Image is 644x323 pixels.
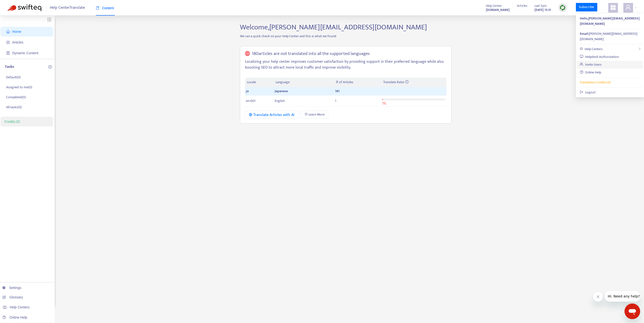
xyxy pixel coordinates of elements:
[382,101,386,106] span: 1 %
[275,98,285,104] span: English
[517,3,527,9] span: Articles
[6,85,32,90] p: Assigned to me ( 0 )
[12,51,38,55] span: Dynamic Content
[252,51,370,57] h5: 180 articles are not translated into all the supported languages
[249,112,294,118] div: Translate Articles with AI
[580,90,596,95] a: Logout
[2,295,23,299] a: Glossary
[274,78,334,87] th: Language
[245,51,250,57] span: global
[625,5,631,10] span: user
[10,305,30,309] span: Help Centers
[246,88,249,94] span: ja
[535,7,551,13] strong: [DATE] 15:13
[6,41,10,44] span: account-book
[6,95,26,100] p: Completed ( 0 )
[50,3,85,12] span: Help Center Translate
[246,98,255,104] span: en-001
[580,54,619,60] a: Helpdesk Authorization
[7,4,41,11] img: Swifteq
[625,304,640,319] iframe: メッセージングウィンドウを開くボタン
[580,31,589,36] strong: Email:
[580,31,640,42] div: [PERSON_NAME][EMAIL_ADDRESS][DOMAIN_NAME]
[593,292,603,302] iframe: メッセージを閉じる
[560,5,566,11] img: sync.dc5367851b00ba804db3.png
[4,120,20,124] a: Credits:20
[245,111,298,118] button: Translate Articles with AI
[6,75,21,80] p: Default ( 0 )
[12,30,21,34] span: Home
[486,3,502,9] span: Help Center
[580,80,611,85] a: Translation Credits:20
[334,78,381,87] th: # of Articles
[245,59,446,71] p: Localizing your help center improves customer satisfaction by providing support in their preferre...
[2,315,27,319] a: Online Help
[240,21,427,33] span: Welcome, [PERSON_NAME][EMAIL_ADDRESS][DOMAIN_NAME]
[335,88,340,94] span: 181
[48,65,52,69] span: plus-circle
[6,105,22,110] p: All tasks ( 0 )
[605,291,640,302] iframe: 会社からのメッセージ
[576,3,597,12] a: Subscribe
[96,6,114,10] span: Content
[6,51,10,55] span: container
[301,111,328,118] a: Learn More
[335,98,336,104] span: 1
[308,112,325,117] span: Learn More
[486,7,510,13] a: [DOMAIN_NAME]
[5,64,14,70] p: Tasks
[245,78,274,87] th: Locale
[610,5,616,10] span: appstore
[2,286,21,290] a: Settings
[638,47,641,50] span: right
[12,40,23,44] span: Articles
[383,80,444,85] div: Translate Ratio
[585,46,603,52] span: Help Centers
[580,16,640,27] strong: Hello, [PERSON_NAME][EMAIL_ADDRESS][DOMAIN_NAME]
[96,6,99,10] span: book
[535,3,547,9] span: Last Sync
[580,70,601,75] a: Online Help
[580,62,602,67] a: Invite Users
[236,34,455,39] p: We ran a quick check on your Help Center and this is what we found
[6,30,10,33] span: home
[275,88,288,94] span: Japanese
